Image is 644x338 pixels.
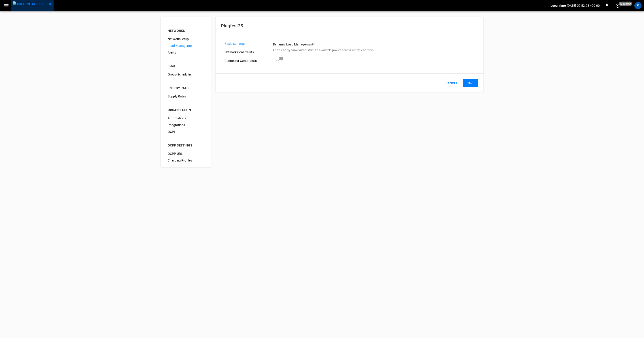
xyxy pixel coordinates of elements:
div: OCPP URL [164,150,208,157]
div: NETWORKS [168,28,204,33]
div: Fleet [168,64,204,68]
button: Save [463,79,478,87]
div: Group Schedules [164,71,208,78]
div: Automations [164,115,208,122]
span: Integrations [168,123,204,127]
div: OCPI [164,128,208,135]
span: OCPI [168,129,204,134]
div: Alerts [164,49,208,56]
span: Load Management [168,43,204,48]
p: Enable to dynamically distribute available power across active chargers. [273,48,375,52]
div: Load Management [164,42,208,49]
span: Automations [168,116,204,121]
div: profile-icon [634,2,642,9]
h6: Dynamic Load Management [273,42,375,47]
span: Supply Rates [168,94,204,99]
span: Connector Constraints [225,58,262,63]
div: Supply Rates [164,93,208,100]
div: ENERGY RATES [168,86,204,90]
div: Basic Settings [221,40,266,47]
span: Alerts [168,50,204,55]
img: ampcontrol.io logo [13,1,52,7]
div: Network Constraints [221,49,266,56]
button: Cancel [442,79,461,87]
div: Integrations [164,122,208,128]
p: [DATE] 07:52:28 +00:00 [567,3,600,8]
span: OCPP URL [168,151,204,156]
div: ORGANIZATION [168,108,204,112]
span: just now [619,2,632,6]
span: Network Setup [168,37,204,41]
button: set refresh interval [614,2,621,9]
div: Connector Constraints [221,57,266,64]
p: Local time [551,3,566,8]
span: Group Schedules [168,72,204,77]
div: Network Setup [164,36,208,42]
div: Charging Profiles [164,157,208,164]
span: Network Constraints [225,50,262,55]
span: Basic Settings [225,41,262,46]
h6: Plugfest25 [221,22,478,29]
span: Charging Profiles [168,158,204,163]
div: OCPP SETTINGS [168,143,204,148]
